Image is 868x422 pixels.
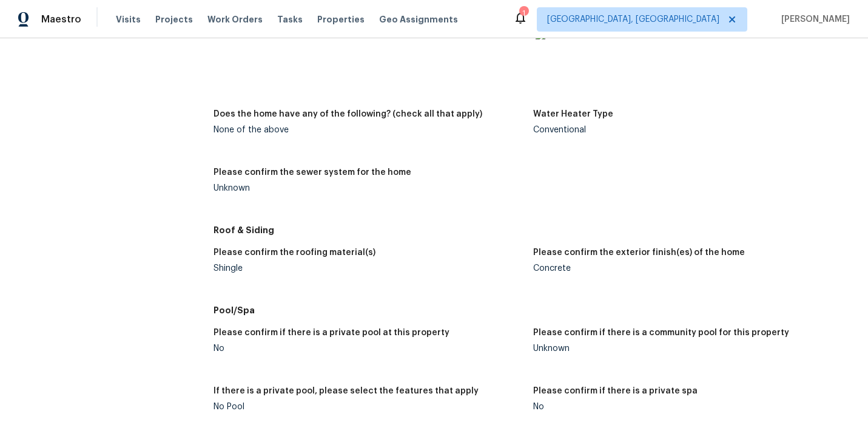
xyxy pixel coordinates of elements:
h5: Roof & Siding [214,224,853,236]
span: [PERSON_NAME] [776,13,850,26]
h5: Please confirm if there is a private spa [533,387,698,395]
span: Work Orders [207,13,263,26]
span: [GEOGRAPHIC_DATA], [GEOGRAPHIC_DATA] [547,13,719,26]
h5: Please confirm the roofing material(s) [214,248,375,257]
span: Tasks [277,15,303,24]
h5: Does the home have any of the following? (check all that apply) [214,110,482,118]
span: Projects [155,13,193,26]
div: Unknown [533,344,844,353]
div: No Pool [214,403,524,411]
span: Geo Assignments [379,13,458,26]
h5: Pool/Spa [214,304,853,316]
div: 1 [519,7,528,19]
h5: Please confirm if there is a community pool for this property [533,328,789,337]
div: No [214,344,524,353]
div: Conventional [533,126,844,134]
span: Properties [317,13,365,26]
div: Unknown [214,184,524,192]
h5: If there is a private pool, please select the features that apply [214,387,479,395]
h5: Please confirm if there is a private pool at this property [214,328,449,337]
h5: Please confirm the exterior finish(es) of the home [533,248,745,257]
span: Maestro [41,13,81,26]
div: None of the above [214,126,524,134]
div: No [533,403,844,411]
h5: Please confirm the sewer system for the home [214,168,411,177]
h5: Water Heater Type [533,110,613,118]
div: Concrete [533,264,844,273]
div: Shingle [214,264,524,273]
span: Visits [116,13,141,26]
